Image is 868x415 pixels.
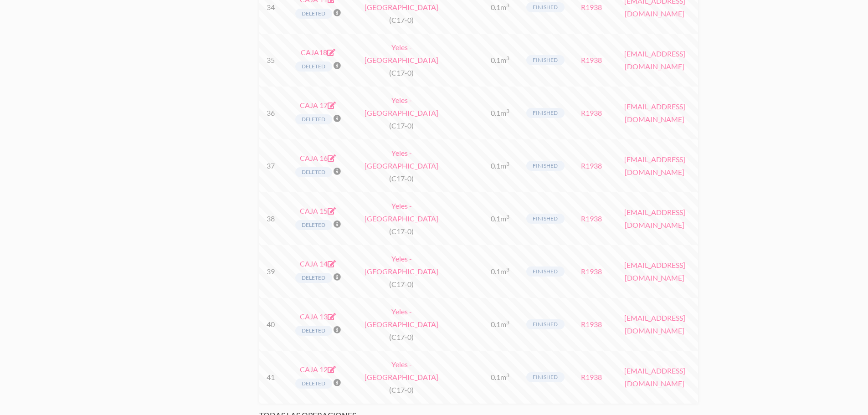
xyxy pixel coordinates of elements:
a: Yeles - [GEOGRAPHIC_DATA] [365,307,438,328]
a: [EMAIL_ADDRESS][DOMAIN_NAME] [624,155,685,176]
a: R1938 [581,320,602,328]
span: Deleted items are only logically deleted. The item is in the DB, but it's not visible or accessib... [334,59,341,72]
a: R1938 [581,267,602,276]
div: 0.1m [481,87,519,139]
a: CAJA 14 [300,259,336,268]
div: 0.1m [481,139,519,192]
div: 37 [259,139,282,192]
a: CAJA18 [301,48,335,56]
span: Deleted [295,273,332,283]
div: (C17-0) [354,245,449,298]
sup: 3 [506,160,509,167]
a: R1938 [581,3,602,11]
span: Deleted items are only logically deleted. The item is in the DB, but it's not visible or accessib... [334,6,341,19]
div: (C17-0) [354,298,449,351]
a: Yeles - [GEOGRAPHIC_DATA] [365,254,438,276]
sup: 3 [506,319,509,326]
span: finished [526,2,565,12]
div: (C17-0) [354,87,449,139]
div: 0.1m [481,192,519,245]
span: Deleted items are only logically deleted. The item is in the DB, but it's not visible or accessib... [334,271,341,283]
a: [EMAIL_ADDRESS][DOMAIN_NAME] [624,102,685,123]
sup: 3 [506,266,509,273]
span: Deleted [295,114,332,124]
a: Yeles - [GEOGRAPHIC_DATA] [365,201,438,223]
div: 38 [259,192,282,245]
span: finished [526,214,565,224]
sup: 3 [506,372,509,379]
a: Yeles - [GEOGRAPHIC_DATA] [365,149,438,170]
span: Deleted [295,61,332,72]
a: [EMAIL_ADDRESS][DOMAIN_NAME] [624,49,685,71]
span: Deleted [295,326,332,336]
a: [EMAIL_ADDRESS][DOMAIN_NAME] [624,366,685,388]
div: 35 [259,34,282,87]
span: Deleted items are only logically deleted. The item is in the DB, but it's not visible or accessib... [334,165,341,178]
a: R1938 [581,108,602,117]
div: 36 [259,87,282,139]
div: (C17-0) [354,192,449,245]
span: Deleted items are only logically deleted. The item is in the DB, but it's not visible or accessib... [334,323,341,336]
span: Deleted [295,379,332,389]
sup: 3 [506,2,509,9]
a: CAJA 15 [300,206,336,215]
div: (C17-0) [354,351,449,404]
div: 41 [259,351,282,404]
div: 0.1m [481,245,519,298]
span: Deleted items are only logically deleted. The item is in the DB, but it's not visible or accessib... [334,218,341,231]
a: CAJA 12 [300,365,336,374]
a: Yeles - [GEOGRAPHIC_DATA] [365,360,438,381]
span: finished [526,319,565,329]
span: finished [526,372,565,382]
span: Deleted [295,9,332,19]
div: 40 [259,298,282,351]
sup: 3 [506,55,509,61]
a: [EMAIL_ADDRESS][DOMAIN_NAME] [624,261,685,282]
a: R1938 [581,161,602,170]
sup: 3 [506,108,509,114]
a: CAJA 17 [300,101,336,109]
div: (C17-0) [354,34,449,87]
a: R1938 [581,373,602,381]
sup: 3 [506,213,509,220]
span: finished [526,108,565,118]
a: [EMAIL_ADDRESS][DOMAIN_NAME] [624,208,685,229]
span: finished [526,161,565,171]
span: Deleted [295,167,332,177]
div: 0.1m [481,34,519,87]
div: (C17-0) [354,139,449,192]
span: Deleted [295,220,332,230]
span: finished [526,266,565,277]
span: Deleted items are only logically deleted. The item is in the DB, but it's not visible or accessib... [334,112,341,125]
span: Deleted items are only logically deleted. The item is in the DB, but it's not visible or accessib... [334,376,341,389]
div: 39 [259,245,282,298]
a: Yeles - [GEOGRAPHIC_DATA] [365,96,438,117]
a: [EMAIL_ADDRESS][DOMAIN_NAME] [624,313,685,335]
a: CAJA 16 [300,154,336,162]
div: 0.1m [481,298,519,351]
a: CAJA 13 [300,312,336,321]
span: finished [526,55,565,65]
div: 0.1m [481,351,519,404]
a: R1938 [581,56,602,64]
a: R1938 [581,214,602,223]
a: Yeles - [GEOGRAPHIC_DATA] [365,43,438,64]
